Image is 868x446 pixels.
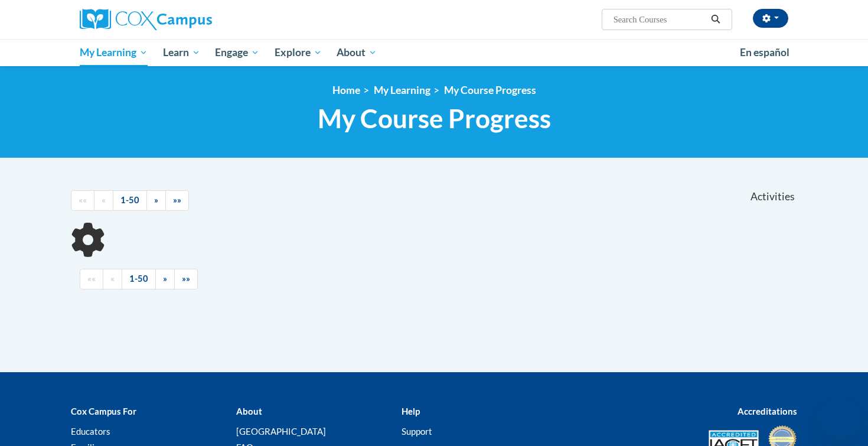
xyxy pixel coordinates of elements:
[155,269,175,289] a: Next
[80,45,148,60] span: My Learning
[174,269,198,289] a: End
[332,84,360,96] a: Home
[337,45,377,60] span: About
[402,406,420,416] b: Help
[71,426,110,437] a: Educators
[707,12,725,27] button: Search
[80,9,212,30] img: Cox Campus
[329,39,385,66] a: About
[173,195,181,205] span: »»
[122,269,156,289] a: 1-50
[80,269,103,289] a: Begining
[103,269,122,289] a: Previous
[275,45,322,60] span: Explore
[207,39,267,66] a: Engage
[80,9,304,30] a: Cox Campus
[94,190,113,211] a: Previous
[62,39,806,66] div: Main menu
[155,39,208,66] a: Learn
[110,274,115,284] span: «
[740,46,789,58] span: En español
[79,195,87,205] span: ««
[236,426,326,437] a: [GEOGRAPHIC_DATA]
[612,12,707,27] input: Search Courses
[163,274,167,284] span: »
[753,9,788,28] button: Account Settings
[402,426,432,437] a: Support
[113,190,147,211] a: 1-50
[182,274,190,284] span: »»
[215,45,259,60] span: Engage
[71,190,94,211] a: Begining
[71,406,136,416] b: Cox Campus For
[444,84,536,96] a: My Course Progress
[374,84,430,96] a: My Learning
[154,195,158,205] span: »
[236,406,262,416] b: About
[267,39,329,66] a: Explore
[163,45,200,60] span: Learn
[146,190,166,211] a: Next
[750,190,795,203] span: Activities
[72,39,155,66] a: My Learning
[165,190,189,211] a: End
[87,274,96,284] span: ««
[821,399,859,437] iframe: Button to launch messaging window
[732,40,797,65] a: En español
[738,406,797,416] b: Accreditations
[318,103,551,134] span: My Course Progress
[102,195,106,205] span: «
